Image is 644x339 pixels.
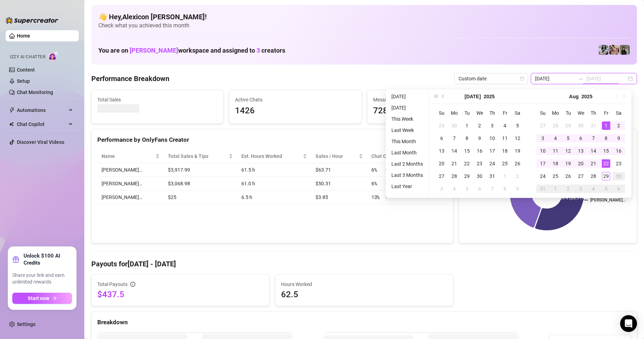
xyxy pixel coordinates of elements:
[102,152,154,160] span: Name
[463,159,471,168] div: 22
[614,121,623,130] div: 2
[586,75,626,82] input: End date
[501,172,509,180] div: 1
[539,185,547,193] div: 31
[437,172,446,180] div: 27
[551,121,560,130] div: 28
[450,134,458,142] div: 7
[488,134,496,142] div: 10
[448,132,461,145] td: 2025-07-07
[577,134,585,142] div: 6
[371,166,383,174] span: 6 %
[614,134,623,142] div: 9
[564,121,572,130] div: 29
[590,198,625,202] text: [PERSON_NAME]…
[448,119,461,132] td: 2025-06-30
[367,149,447,163] th: Chat Conversion
[463,172,471,180] div: 29
[475,159,484,168] div: 23
[614,147,623,155] div: 16
[389,137,426,146] li: This Month
[448,170,461,182] td: 2025-07-28
[536,170,549,182] td: 2025-08-24
[461,182,473,195] td: 2025-08-05
[499,157,511,170] td: 2025-07-25
[448,157,461,170] td: 2025-07-21
[97,280,128,288] span: Total Payouts
[17,67,35,73] a: Content
[48,51,59,61] img: AI Chatter
[486,119,499,132] td: 2025-07-03
[475,134,484,142] div: 9
[577,172,585,180] div: 27
[501,159,509,168] div: 25
[461,145,473,157] td: 2025-07-15
[484,89,495,104] button: Choose a year
[17,119,67,130] span: Chat Copilot
[589,159,598,168] div: 21
[589,172,598,180] div: 28
[564,147,572,155] div: 12
[587,119,600,132] td: 2025-07-31
[164,149,237,163] th: Total Sales & Tips
[17,33,30,39] a: Home
[98,22,630,29] span: Check what you achieved this month
[450,172,458,180] div: 28
[513,147,522,155] div: 19
[564,172,572,180] div: 26
[12,256,19,263] span: gift
[440,89,447,104] button: Previous month (PageUp)
[461,132,473,145] td: 2025-07-08
[371,193,383,201] span: 13 %
[371,180,383,187] span: 6 %
[581,89,592,104] button: Choose a year
[589,185,598,193] div: 4
[461,107,473,119] th: Tu
[614,159,623,168] div: 23
[91,259,637,269] h4: Payouts for [DATE] - [DATE]
[9,107,15,113] span: thunderbolt
[600,132,612,145] td: 2025-08-08
[609,45,619,55] img: Anna
[501,121,509,130] div: 4
[164,177,237,191] td: $3,068.98
[389,126,426,134] li: Last Week
[237,191,311,204] td: 6.5 h
[12,272,72,286] span: Share your link and earn unlimited rewards
[12,293,72,304] button: Start nowarrow-right
[130,282,135,287] span: info-circle
[475,172,484,180] div: 30
[281,289,447,300] span: 62.5
[549,119,562,132] td: 2025-07-28
[389,92,426,101] li: [DATE]
[589,121,598,130] div: 31
[488,147,496,155] div: 17
[539,121,547,130] div: 27
[486,145,499,157] td: 2025-07-17
[600,107,612,119] th: Fr
[389,160,426,168] li: Last 2 Months
[549,132,562,145] td: 2025-08-04
[437,159,446,168] div: 20
[435,119,448,132] td: 2025-06-29
[574,170,587,182] td: 2025-08-27
[501,134,509,142] div: 11
[311,191,367,204] td: $3.85
[511,132,524,145] td: 2025-07-12
[513,185,522,193] div: 9
[97,191,164,204] td: [PERSON_NAME]…
[437,134,446,142] div: 6
[564,185,572,193] div: 2
[564,159,572,168] div: 19
[373,104,493,118] span: 7284
[448,107,461,119] th: Mo
[241,152,301,160] div: Est. Hours Worked
[612,157,625,170] td: 2025-08-23
[539,134,547,142] div: 3
[574,157,587,170] td: 2025-08-20
[589,134,598,142] div: 7
[91,74,169,84] h4: Performance Breakdown
[511,145,524,157] td: 2025-07-19
[461,157,473,170] td: 2025-07-22
[281,280,447,288] span: Hours Worked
